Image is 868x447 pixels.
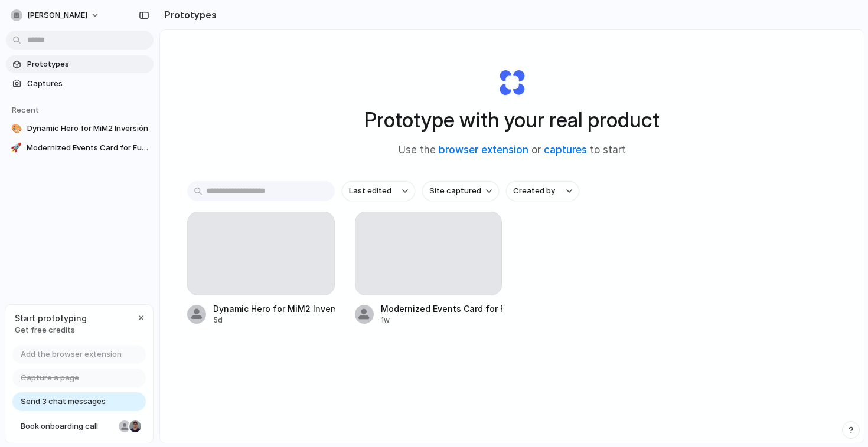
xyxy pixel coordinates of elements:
span: Send 3 chat messages [21,396,106,407]
button: Site captured [422,181,499,201]
a: Dynamic Hero for MiM2 Inversión5d [187,212,335,326]
span: Prototypes [27,58,149,70]
div: Modernized Events Card for Fun Capital [381,303,502,315]
button: [PERSON_NAME] [6,6,106,25]
span: Add the browser extension [21,349,122,360]
a: Captures [6,75,154,93]
span: Dynamic Hero for MiM2 Inversión [27,123,149,134]
a: browser extension [439,144,528,156]
span: Get free credits [15,324,87,336]
span: Last edited [349,185,391,197]
span: Use the or to start [399,143,626,158]
div: 🎨 [11,123,22,134]
span: Capture a page [21,372,79,384]
a: 🚀Modernized Events Card for Fun Capital [6,139,154,157]
a: Book onboarding call [12,417,146,436]
a: captures [544,144,587,156]
div: 1w [381,315,502,326]
h2: Prototypes [159,8,217,22]
a: Prototypes [6,55,154,73]
span: Modernized Events Card for Fun Capital [27,142,149,154]
span: Captures [27,78,149,90]
div: Nicole Kubica [118,419,132,433]
span: Site captured [429,185,481,197]
span: Start prototyping [15,312,87,324]
span: [PERSON_NAME] [27,9,87,21]
a: Modernized Events Card for Fun Capital1w [355,212,502,326]
div: Christian Iacullo [128,419,142,433]
div: 🚀 [11,142,22,154]
div: Dynamic Hero for MiM2 Inversión [213,303,335,315]
span: Recent [12,105,39,114]
div: 5d [213,315,335,326]
span: Created by [513,185,555,197]
span: Book onboarding call [21,420,114,432]
h1: Prototype with your real product [364,104,660,136]
button: Last edited [342,181,415,201]
a: 🎨Dynamic Hero for MiM2 Inversión [6,120,154,137]
button: Created by [506,181,579,201]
